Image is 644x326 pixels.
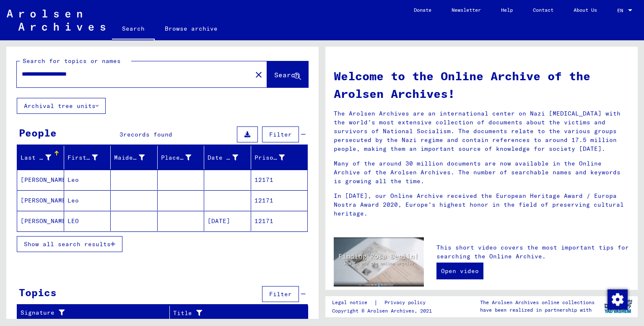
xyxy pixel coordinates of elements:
[254,153,285,162] div: Prisoner #
[480,299,595,306] p: The Arolsen Archives online collections
[123,131,172,138] span: records found
[208,151,251,164] div: Date of Birth
[332,307,436,315] p: Copyright © Arolsen Archives, 2021
[19,125,57,140] div: People
[334,159,629,186] p: Many of the around 30 million documents are now available in the Online Archive of the Arolsen Ar...
[161,153,192,162] div: Place of Birth
[161,151,204,164] div: Place of Birth
[208,153,238,162] div: Date of Birth
[68,151,111,164] div: First Name
[21,308,159,317] div: Signature
[378,298,436,307] a: Privacy policy
[262,286,299,302] button: Filter
[332,298,374,307] a: Legal notice
[17,98,106,114] button: Archival tree units
[204,211,251,231] mat-cell: [DATE]
[23,57,121,65] mat-label: Search for topics or names
[21,151,64,164] div: Last Name
[608,289,628,310] img: Change consent
[269,290,292,298] span: Filter
[334,237,424,287] img: video.jpg
[251,211,308,231] mat-cell: 12171
[64,170,111,190] mat-cell: Leo
[254,70,264,80] mat-icon: close
[267,61,308,87] button: Search
[173,309,287,318] div: Title
[7,10,105,31] img: Arolsen_neg.svg
[251,146,308,169] mat-header-cell: Prisoner #
[334,192,629,218] p: In [DATE], our Online Archive received the European Heritage Award / Europa Nostra Award 2020, Eu...
[158,146,205,169] mat-header-cell: Place of Birth
[21,153,51,162] div: Last Name
[64,190,111,210] mat-cell: Leo
[21,306,169,320] div: Signature
[17,236,122,252] button: Show all search results
[24,240,111,248] span: Show all search results
[250,66,267,83] button: Clear
[17,170,64,190] mat-cell: [PERSON_NAME]
[617,8,626,13] span: EN
[262,126,299,142] button: Filter
[114,151,157,164] div: Maiden Name
[332,298,436,307] div: |
[251,190,308,210] mat-cell: 12171
[64,211,111,231] mat-cell: LEO
[114,153,145,162] div: Maiden Name
[274,71,299,79] span: Search
[111,146,158,169] mat-header-cell: Maiden Name
[269,131,292,138] span: Filter
[254,151,298,164] div: Prisoner #
[64,146,111,169] mat-header-cell: First Name
[155,18,228,39] a: Browse archive
[119,131,123,138] span: 3
[17,146,64,169] mat-header-cell: Last Name
[436,263,483,279] a: Open video
[17,211,64,231] mat-cell: [PERSON_NAME]
[480,306,595,314] p: have been realized in partnership with
[607,289,627,309] div: Change consent
[602,296,634,317] img: yv_logo.png
[173,306,298,320] div: Title
[334,67,629,103] h1: Welcome to the Online Archive of the Arolsen Archives!
[112,18,155,40] a: Search
[204,146,251,169] mat-header-cell: Date of Birth
[19,285,57,300] div: Topics
[251,170,308,190] mat-cell: 12171
[68,153,98,162] div: First Name
[17,190,64,210] mat-cell: [PERSON_NAME]
[436,243,629,261] p: This short video covers the most important tips for searching the Online Archive.
[334,109,629,153] p: The Arolsen Archives are an international center on Nazi [MEDICAL_DATA] with the world’s most ext...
